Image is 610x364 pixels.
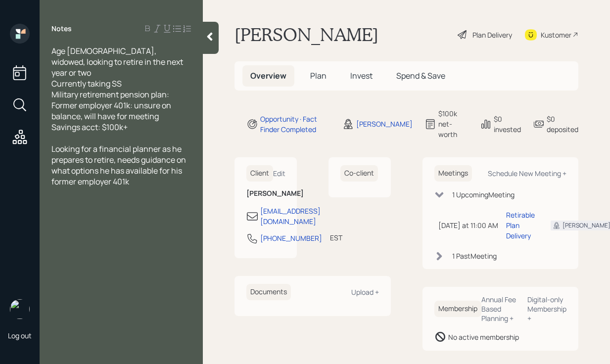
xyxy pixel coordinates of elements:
span: Invest [350,70,373,81]
div: Retirable Plan Delivery [506,210,535,241]
div: $0 invested [494,114,521,135]
h1: [PERSON_NAME] [235,24,378,45]
div: [PHONE_NUMBER] [260,233,322,243]
img: aleksandra-headshot.png [10,299,30,319]
h6: Meetings [434,165,472,182]
div: $100k net-worth [438,108,468,139]
h6: Documents [246,284,291,300]
h6: Client [246,165,273,182]
div: 1 Past Meeting [452,251,497,261]
h6: [PERSON_NAME] [246,189,285,198]
label: Notes [51,24,72,34]
span: Overview [250,70,286,81]
div: $0 deposited [547,114,578,135]
div: Opportunity · Fact Finder Completed [260,114,330,135]
h6: Membership [434,301,481,317]
div: [PERSON_NAME] [356,119,413,129]
span: Plan [310,70,327,81]
span: Looking for a financial planner as he prepares to retire, needs guidance on what options he has a... [51,143,188,187]
div: Edit [273,169,285,178]
span: Spend & Save [396,70,445,81]
div: Upload + [351,287,379,297]
div: Annual Fee Based Planning + [481,295,520,323]
h6: Co-client [340,165,378,182]
div: Digital-only Membership + [527,295,566,323]
div: Plan Delivery [472,30,512,40]
span: Age [DEMOGRAPHIC_DATA], widowed, looking to retire in the next year or two Currently taking SS Mi... [51,45,185,133]
div: No active membership [448,332,519,342]
div: [DATE] at 11:00 AM [438,220,498,230]
div: Schedule New Meeting + [488,169,566,178]
div: Log out [8,331,32,340]
div: [EMAIL_ADDRESS][DOMAIN_NAME] [260,206,321,227]
div: Kustomer [541,30,571,40]
div: 1 Upcoming Meeting [452,189,515,200]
